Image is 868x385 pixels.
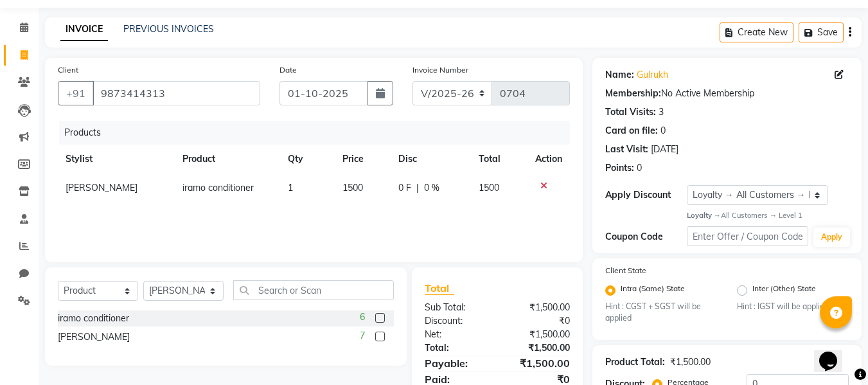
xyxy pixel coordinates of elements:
[814,334,855,372] iframe: chat widget
[93,81,260,105] input: Search by Name/Mobile/Email/Code
[425,282,454,295] span: Total
[605,87,661,100] div: Membership:
[479,182,499,193] span: 1500
[497,355,580,371] div: ₹1,500.00
[58,81,94,105] button: +91
[415,341,497,355] div: Total:
[687,226,808,246] input: Enter Offer / Coupon Code
[279,64,297,76] label: Date
[527,145,570,174] th: Action
[58,64,78,76] label: Client
[621,283,685,298] label: Intra (Same) State
[471,145,527,174] th: Total
[398,181,411,195] span: 0 F
[415,301,497,314] div: Sub Total:
[288,182,293,193] span: 1
[497,341,580,355] div: ₹1,500.00
[752,283,816,298] label: Inter (Other) State
[58,312,129,325] div: iramo conditioner
[720,22,793,42] button: Create New
[342,182,363,193] span: 1500
[58,330,130,344] div: [PERSON_NAME]
[605,355,665,369] div: Product Total:
[651,143,678,156] div: [DATE]
[412,64,468,76] label: Invoice Number
[497,328,580,341] div: ₹1,500.00
[605,301,717,325] small: Hint : CGST + SGST will be applied
[497,314,580,328] div: ₹0
[360,310,365,324] span: 6
[391,145,471,174] th: Disc
[233,280,394,300] input: Search or Scan
[182,182,254,193] span: iramo conditioner
[605,161,634,175] div: Points:
[605,265,646,276] label: Client State
[416,181,419,195] span: |
[605,143,648,156] div: Last Visit:
[59,121,580,145] div: Products
[687,211,721,220] strong: Loyalty →
[280,145,335,174] th: Qty
[58,145,175,174] th: Stylist
[415,355,497,371] div: Payable:
[637,161,642,175] div: 0
[670,355,711,369] div: ₹1,500.00
[605,105,656,119] div: Total Visits:
[687,210,849,221] div: All Customers → Level 1
[605,124,658,138] div: Card on file:
[799,22,844,42] button: Save
[66,182,137,193] span: [PERSON_NAME]
[360,329,365,343] span: 7
[659,105,664,119] div: 3
[737,301,849,312] small: Hint : IGST will be applied
[415,314,497,328] div: Discount:
[813,228,850,247] button: Apply
[415,328,497,341] div: Net:
[424,181,439,195] span: 0 %
[637,68,668,82] a: Gulrukh
[175,145,280,174] th: Product
[660,124,666,138] div: 0
[60,18,108,41] a: INVOICE
[605,87,849,100] div: No Active Membership
[335,145,391,174] th: Price
[605,68,634,82] div: Name:
[605,188,686,202] div: Apply Discount
[605,230,686,244] div: Coupon Code
[497,301,580,314] div: ₹1,500.00
[123,23,214,35] a: PREVIOUS INVOICES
